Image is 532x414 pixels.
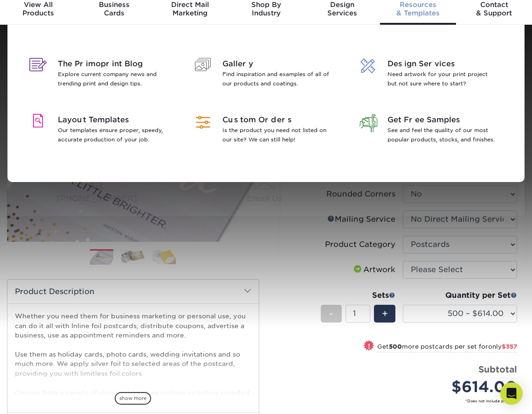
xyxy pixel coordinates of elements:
p: Is the product you need not listed on our site? We can still help! [222,126,332,144]
small: Get more postcards per set for [377,343,517,352]
small: *Does not include postage [296,398,518,404]
a: Design Services Need artwork for your print project but not sure where to start? [355,47,506,103]
a: The Primoprint Blog Explore current company news and trending print and design tips. [26,47,177,103]
div: & Support [456,0,532,17]
span: Direct Mail [152,0,228,9]
div: Open Intercom Messenger [500,382,523,405]
span: Get Free Samples [387,114,497,126]
span: Gallery [222,58,332,70]
span: Email Us [182,193,346,204]
span: Resources [380,0,456,9]
div: $614.00 [410,376,517,398]
div: Marketing [152,0,228,17]
p: Find inspiration and examples of all of our products and coatings. [222,70,332,88]
strong: Subtotal [478,364,517,374]
span: Design Services [387,58,497,70]
span: Layout Templates [58,114,168,126]
a: Gallery Find inspiration and examples of all of our products and coatings. [191,47,342,103]
p: Explore current company news and trending print and design tips. [58,70,168,88]
span: [PHONE_NUMBER] [15,193,179,204]
a: Email Us [182,172,346,205]
p: Our templates ensure proper, speedy, accurate production of your job. [58,126,168,144]
span: show more [115,392,151,405]
span: Custom Orders [222,114,332,126]
div: & Templates [380,0,456,17]
p: See and feel the quality of our most popular products, stocks, and finishes. [387,126,497,144]
span: Design [304,0,380,9]
a: [PHONE_NUMBER] [15,172,179,205]
a: Get Free Samples See and feel the quality of our most popular products, stocks, and finishes. [355,103,506,159]
span: The Primoprint Blog [58,58,168,70]
span: Shop By [228,0,304,9]
span: Business [76,0,152,9]
div: Industry [228,0,304,17]
p: Need artwork for your print project but not sure where to start? [387,70,497,88]
span: $357 [502,343,517,350]
a: Layout Templates Our templates ensure proper, speedy, accurate production of your job. [26,103,177,159]
a: Custom Orders Is the product you need not listed on our site? We can still help! [191,103,342,159]
strong: 500 [389,343,402,350]
span: Contact [456,0,532,9]
span: ! [368,341,370,351]
span: only [488,343,517,350]
div: Cards [76,0,152,17]
div: Services [304,0,380,17]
